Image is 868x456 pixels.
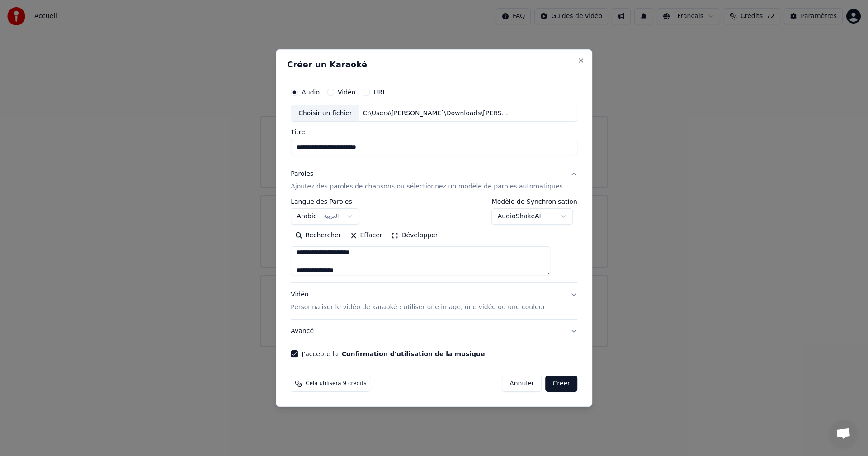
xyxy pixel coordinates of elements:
label: Langue des Paroles [291,199,359,205]
button: VidéoPersonnaliser le vidéo de karaoké : utiliser une image, une vidéo ou une couleur [291,283,577,320]
p: Personnaliser le vidéo de karaoké : utiliser une image, une vidéo ou une couleur [291,303,545,312]
button: ParolesAjoutez des paroles de chansons ou sélectionnez un modèle de paroles automatiques [291,163,577,199]
button: Rechercher [291,229,345,243]
div: ParolesAjoutez des paroles de chansons ou sélectionnez un modèle de paroles automatiques [291,199,577,283]
button: J'accepte la [342,351,485,357]
label: Vidéo [338,89,355,95]
button: Développer [387,229,443,243]
label: J'accepte la [302,351,485,357]
label: Titre [291,129,577,136]
button: Créer [546,376,577,392]
p: Ajoutez des paroles de chansons ou sélectionnez un modèle de paroles automatiques [291,183,563,192]
h2: Créer un Karaoké [287,61,581,69]
button: Effacer [345,229,387,243]
div: Choisir un fichier [291,105,359,122]
button: Avancé [291,320,577,343]
label: Audio [302,89,320,95]
button: Annuler [502,376,542,392]
div: Paroles [291,170,313,179]
label: URL [373,89,386,95]
span: Cela utilisera 9 crédits [306,380,366,387]
label: Modèle de Synchronisation [492,199,577,205]
div: Vidéo [291,291,545,312]
div: C:\Users\[PERSON_NAME]\Downloads\[PERSON_NAME] - وين رايح.mp3 [359,109,513,118]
